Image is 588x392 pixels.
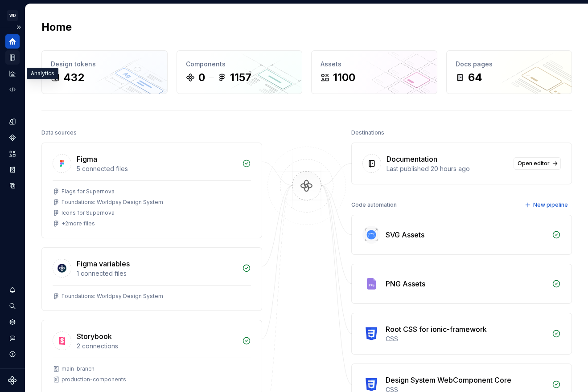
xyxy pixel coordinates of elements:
div: Analytics [27,68,58,79]
div: Flags for Supernova [62,188,115,195]
div: Destinations [351,127,384,139]
div: Documentation [387,154,437,164]
div: Figma [77,154,97,164]
h2: Home [41,20,72,34]
a: Documentation [5,50,20,65]
div: Code automation [351,199,397,211]
div: production-components [62,376,126,383]
div: 1 connected files [77,269,237,278]
a: Analytics [5,66,20,81]
button: Expand sidebar [12,21,25,33]
a: Figma variables1 connected filesFoundations: Worldpay Design System [41,247,262,311]
div: 5 connected files [77,164,237,173]
div: Last published 20 hours ago [387,164,508,173]
div: + 2 more files [62,220,95,227]
a: Components [5,131,20,145]
div: Design System WebComponent Core [386,375,511,385]
button: Search ⌘K [5,299,20,313]
div: 2 connections [77,342,237,351]
div: 0 [198,70,205,85]
a: Open editor [514,157,561,170]
a: Design tokens [5,114,20,129]
div: Root CSS for ionic-framework [386,324,487,335]
div: 432 [63,70,84,85]
div: PNG Assets [386,278,425,289]
a: Settings [5,315,20,329]
span: Open editor [518,160,550,167]
a: Docs pages64 [446,50,572,94]
button: Notifications [5,283,20,297]
a: Design tokens432 [41,50,168,94]
button: Contact support [5,331,20,345]
div: Foundations: Worldpay Design System [62,293,163,300]
div: WD [7,10,18,21]
a: Assets [5,147,20,161]
div: main-branch [62,365,95,372]
div: Icons for Supernova [62,209,115,216]
div: Assets [321,60,428,69]
a: Data sources [5,179,20,193]
div: Figma variables [77,258,130,269]
div: CSS [386,335,547,343]
div: Data sources [41,127,77,139]
div: Components [186,60,293,69]
a: Home [5,34,20,49]
span: New pipeline [533,201,568,208]
div: SVG Assets [386,229,424,240]
div: 1100 [333,70,355,85]
div: 64 [468,70,482,85]
a: Figma5 connected filesFlags for SupernovaFoundations: Worldpay Design SystemIcons for Supernova+2... [41,143,262,238]
a: Components01157 [177,50,303,94]
button: New pipeline [522,199,572,211]
svg: Supernova Logo [8,376,17,385]
div: 1157 [230,70,251,85]
a: Storybook stories [5,163,20,177]
div: Storybook [77,331,112,342]
div: Design tokens [51,60,158,69]
div: Docs pages [456,60,563,69]
div: Foundations: Worldpay Design System [62,199,163,206]
a: Code automation [5,82,20,97]
a: Assets1100 [311,50,437,94]
button: WD [2,6,23,25]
